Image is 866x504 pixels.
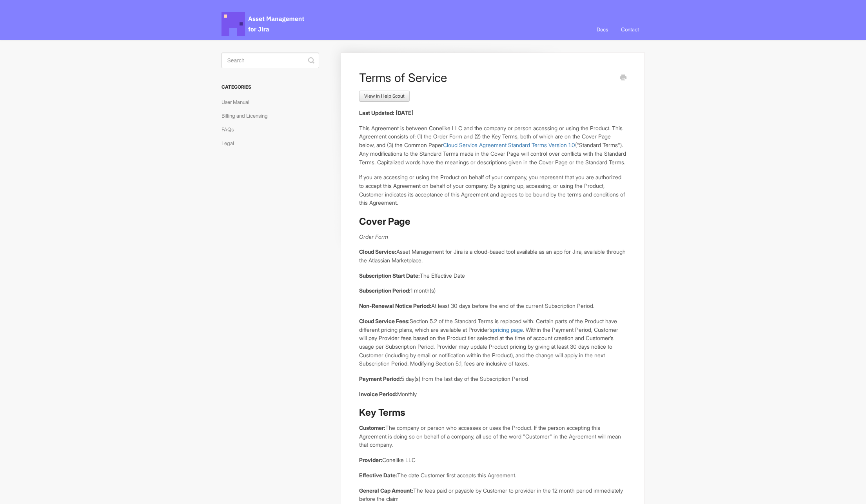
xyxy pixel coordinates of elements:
[359,272,420,279] strong: Subscription Start Date:
[591,19,614,40] a: Docs
[359,173,626,207] p: If you are accessing or using the Product on behalf of your company, you represent that you are a...
[359,233,388,240] em: Order Form
[359,302,626,310] p: At least 30 days before the end of the current Subscription Period.
[493,326,523,333] a: pricing page
[359,406,626,419] h2: Key Terms
[359,457,382,463] strong: Provider:
[221,123,240,136] a: FAQs
[359,375,626,383] p: 5 day(s) from the last day of the Subscription Period
[359,215,626,228] h2: Cover Page
[359,124,626,167] p: This Agreement is between Conelike LLC and the company or person accessing or using the Product. ...
[359,71,614,85] h1: Terms of Service
[359,472,397,479] strong: Effective Date:
[359,287,410,294] strong: Subscription Period:
[359,247,626,264] p: Asset Management for Jira is a cloud-based tool available as an app for Jira, available through t...
[221,53,319,68] input: Search
[359,248,396,255] strong: Cloud Service:
[221,80,319,94] h3: Categories
[359,91,410,102] a: View in Help Scout
[221,12,305,36] span: Asset Management for Jira Docs
[221,137,240,149] a: Legal
[359,390,626,398] p: Monthly
[359,109,414,116] strong: Last Updated: [DATE]
[359,487,413,494] strong: General Cap Amount:
[443,142,575,148] a: Cloud Service Agreement Standard Terms Version 1.0
[359,317,626,368] p: Section 5.2 of the Standard Terms is replaced with: Certain parts of the Product have different p...
[359,375,401,382] strong: Payment Period:
[359,471,626,480] p: The date Customer first accepts this Agreement.
[359,424,385,431] strong: Customer:
[359,318,410,324] strong: Cloud Service Fees:
[359,286,626,295] p: 1 month(s)
[359,456,626,464] p: Conelike LLC
[359,486,626,503] p: The fees paid or payable by Customer to provider in the 12 month period immediately before the claim
[359,424,626,449] p: The company or person who accesses or uses the Product. If the person accepting this Agreement is...
[615,19,645,40] a: Contact
[620,74,626,82] a: Print this Article
[221,109,274,122] a: Billing and Licensing
[359,271,626,280] p: The Effective Date
[221,96,255,108] a: User Manual
[359,391,397,397] strong: Invoice Period:
[359,302,431,309] strong: Non-Renewal Notice Period:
